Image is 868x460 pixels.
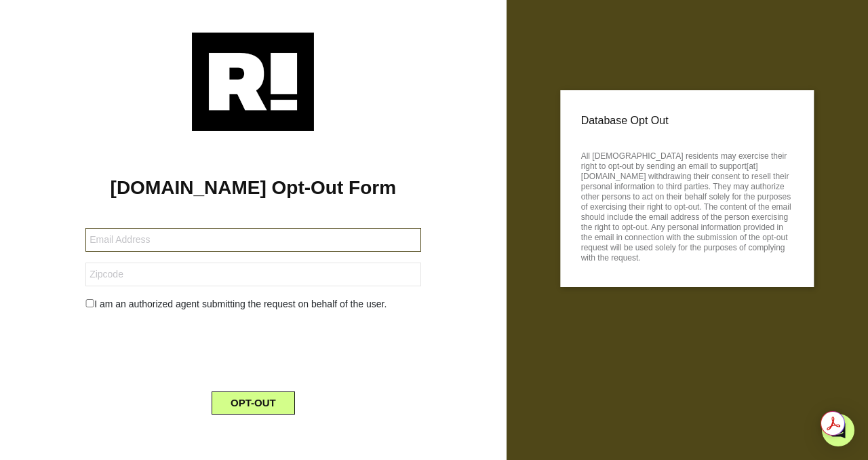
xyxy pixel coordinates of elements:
[85,228,420,252] input: Email Address
[20,176,486,199] h1: [DOMAIN_NAME] Opt-Out Form
[75,297,431,311] div: I am an authorized agent submitting the request on behalf of the user.
[85,263,420,286] input: Zipcode
[581,147,793,263] p: All [DEMOGRAPHIC_DATA] residents may exercise their right to opt-out by sending an email to suppo...
[150,322,356,375] iframe: reCAPTCHA
[212,391,295,415] button: OPT-OUT
[192,33,314,131] img: Retention.com
[581,111,793,131] p: Database Opt Out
